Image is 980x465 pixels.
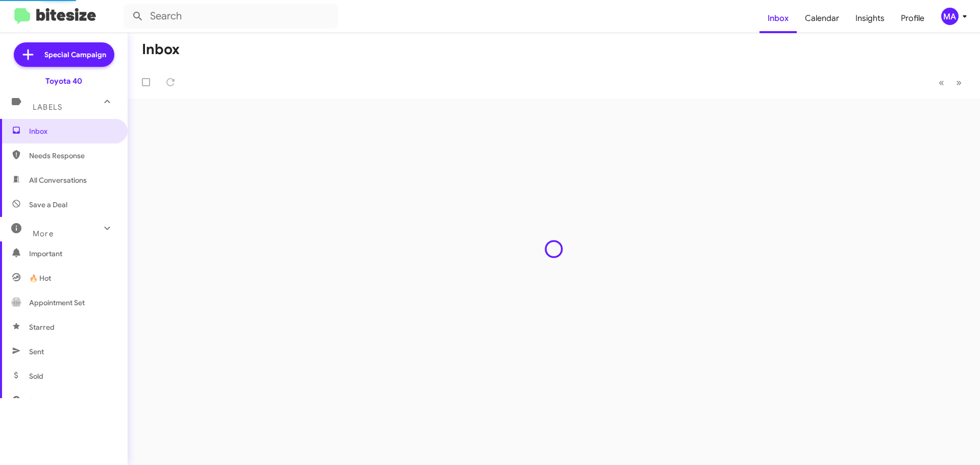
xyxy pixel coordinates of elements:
[29,175,87,185] span: All Conversations
[29,249,116,259] span: Important
[142,41,180,58] h1: Inbox
[759,4,797,33] a: Inbox
[29,200,67,210] span: Save a Deal
[893,4,933,33] a: Profile
[33,103,62,112] span: Labels
[14,42,114,67] a: Special Campaign
[33,229,54,238] span: More
[29,298,85,308] span: Appointment Set
[797,4,847,33] a: Calendar
[847,4,893,33] a: Insights
[933,8,969,25] button: MA
[939,76,944,89] span: «
[45,76,82,86] div: Toyota 40
[933,72,950,93] button: Previous
[29,151,116,161] span: Needs Response
[29,347,44,357] span: Sent
[29,322,55,332] span: Starred
[29,273,51,283] span: 🔥 Hot
[29,396,83,406] span: Sold Responded
[956,76,962,89] span: »
[941,8,959,25] div: MA
[44,50,106,60] span: Special Campaign
[29,126,116,136] span: Inbox
[29,371,43,381] span: Sold
[950,72,968,93] button: Next
[124,4,338,29] input: Search
[933,72,968,93] nav: Page navigation example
